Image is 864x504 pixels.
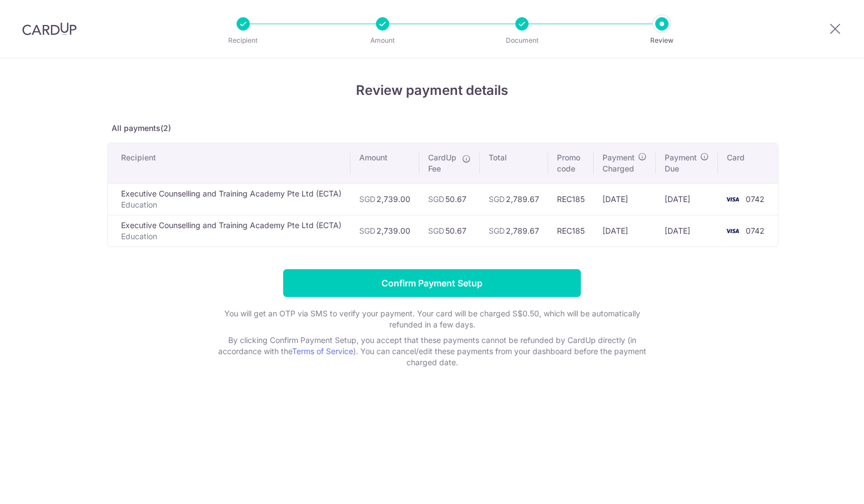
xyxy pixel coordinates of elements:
[341,35,424,46] p: Amount
[656,183,718,215] td: [DATE]
[419,183,480,215] td: 50.67
[481,35,563,46] p: Document
[107,80,757,100] h4: Review payment details
[292,346,353,356] a: Terms of Service
[746,194,765,204] span: 0742
[489,194,505,204] span: SGD
[656,215,718,246] td: [DATE]
[202,35,284,46] p: Recipient
[108,143,350,183] th: Recipient
[428,194,444,204] span: SGD
[721,193,744,206] img: <span class="translation_missing" title="translation missing: en.account_steps.new_confirm_form.b...
[548,143,594,183] th: Promo code
[665,152,697,174] span: Payment Due
[746,226,765,235] span: 0742
[480,183,548,215] td: 2,789.67
[22,22,77,36] img: CardUp
[548,215,594,246] td: REC185
[718,143,778,183] th: Card
[350,183,419,215] td: 2,739.00
[283,269,581,297] input: Confirm Payment Setup
[210,335,654,368] p: By clicking Confirm Payment Setup, you accept that these payments cannot be refunded by CardUp di...
[108,215,350,246] td: Executive Counselling and Training Academy Pte Ltd (ECTA)
[350,215,419,246] td: 2,739.00
[594,183,656,215] td: [DATE]
[621,35,703,46] p: Review
[428,152,456,174] span: CardUp Fee
[210,308,654,330] p: You will get an OTP via SMS to verify your payment. Your card will be charged S$0.50, which will ...
[428,226,444,235] span: SGD
[359,226,375,235] span: SGD
[480,143,548,183] th: Total
[480,215,548,246] td: 2,789.67
[548,183,594,215] td: REC185
[419,215,480,246] td: 50.67
[721,224,744,238] img: <span class="translation_missing" title="translation missing: en.account_steps.new_confirm_form.b...
[594,215,656,246] td: [DATE]
[602,152,635,174] span: Payment Charged
[350,143,419,183] th: Amount
[107,123,757,134] p: All payments(2)
[121,231,341,242] p: Education
[108,183,350,215] td: Executive Counselling and Training Academy Pte Ltd (ECTA)
[359,194,375,204] span: SGD
[489,226,505,235] span: SGD
[121,199,341,210] p: Education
